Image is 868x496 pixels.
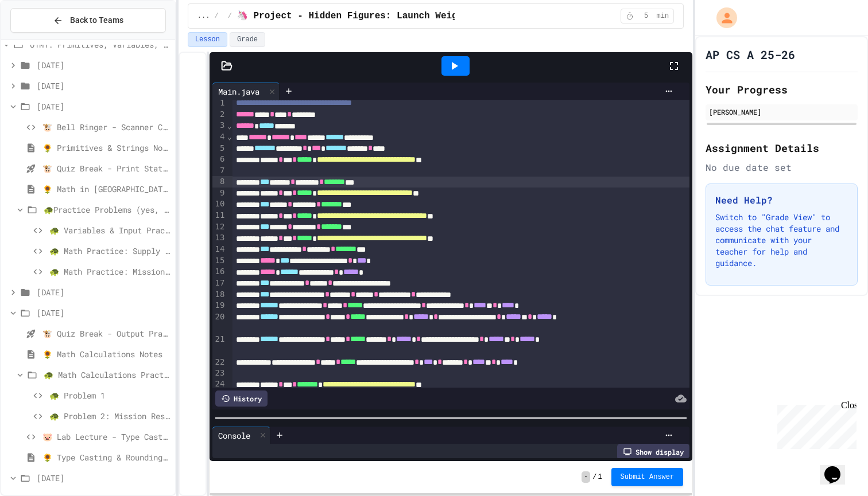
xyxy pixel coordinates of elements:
[42,431,170,443] span: 🐷 Lab Lecture - Type Casting & Rounding
[70,14,123,26] span: Back to Teams
[820,450,857,485] iframe: chat widget
[212,289,227,300] div: 18
[42,142,170,154] span: 🌻 Primitives & Strings Notes
[709,107,854,117] div: [PERSON_NAME]
[592,472,596,482] span: /
[715,193,848,207] h3: Need Help?
[621,472,675,482] span: Submit Answer
[212,188,227,199] div: 9
[212,300,227,311] div: 19
[212,278,227,289] div: 17
[197,11,210,21] span: ...
[212,427,270,444] div: Console
[212,85,265,97] div: Main.java
[657,11,669,21] span: min
[212,154,227,165] div: 6
[5,5,79,73] div: Chat with us now!Close
[226,132,232,141] span: Fold line
[212,143,227,154] div: 5
[42,121,170,133] span: 🐮 Bell Ringer - Scanner Class Practice
[42,327,170,339] span: 🐮 Quiz Break - Output Practice
[773,400,857,449] iframe: chat widget
[212,221,227,233] div: 12
[44,369,170,381] span: 🐢 Math Calculations Practice
[212,109,227,120] div: 2
[706,46,795,63] h1: AP CS A 25-26
[212,131,227,143] div: 4
[42,162,170,174] span: 🐮 Quiz Break - Print Statements
[37,80,170,92] span: [DATE]
[212,368,227,378] div: 23
[237,9,529,23] span: 🦄 Project - Hidden Figures: Launch Weight Calculator
[228,11,232,21] span: /
[214,11,218,21] span: /
[212,97,227,109] div: 1
[10,8,166,33] button: Back to Teams
[212,120,227,131] div: 3
[49,389,170,401] span: 🐢 Problem 1
[212,255,227,267] div: 15
[611,468,684,486] button: Submit Answer
[37,100,170,112] span: [DATE]
[37,307,170,319] span: [DATE]
[212,378,227,390] div: 24
[212,311,227,334] div: 20
[42,183,170,195] span: 🌻 Math in [GEOGRAPHIC_DATA] Notes
[212,429,256,442] div: Console
[706,140,858,156] h2: Assignment Details
[704,5,740,31] div: My Account
[706,161,858,174] div: No due date set
[37,286,170,298] span: [DATE]
[49,245,170,257] span: 🐢 Math Practice: Supply Counter
[637,11,656,21] span: 5
[30,38,170,50] span: U1M1: Primitives, Variables, Basic I/O
[230,32,265,47] button: Grade
[49,410,170,422] span: 🐢 Problem 2: Mission Resource Calculator
[598,472,602,482] span: 1
[582,471,590,483] span: -
[212,244,227,255] div: 14
[42,348,170,360] span: 🌻 Math Calculations Notes
[212,83,280,100] div: Main.java
[212,357,227,368] div: 22
[44,204,170,216] span: 🐢Practice Problems (yes, all of them)
[42,451,170,463] span: 🌻 Type Casting & Rounding Notes
[212,334,227,356] div: 21
[617,444,689,460] div: Show display
[215,390,268,407] div: History
[49,224,170,236] span: 🐢 Variables & Input Practice
[212,266,227,278] div: 16
[37,472,170,484] span: [DATE]
[715,212,848,269] p: Switch to "Grade View" to access the chat feature and communicate with your teacher for help and ...
[188,32,227,47] button: Lesson
[37,59,170,71] span: [DATE]
[706,81,858,97] h2: Your Progress
[212,198,227,210] div: 10
[212,232,227,244] div: 13
[212,165,227,176] div: 7
[212,176,227,188] div: 8
[49,265,170,278] span: 🐢 Math Practice: Mission Timer
[212,210,227,221] div: 11
[226,121,232,130] span: Fold line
